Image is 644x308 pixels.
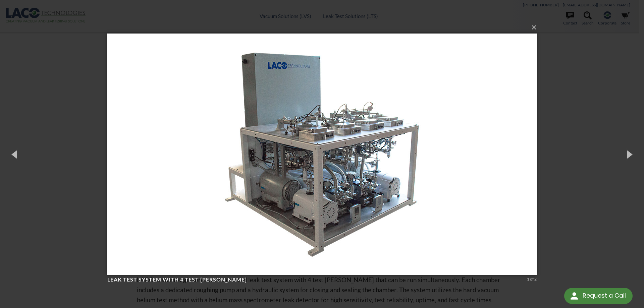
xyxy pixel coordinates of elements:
h4: Leak Test System with 4 test [PERSON_NAME] [107,276,525,283]
div: 1 of 2 [527,276,537,282]
div: Request a Call [583,288,626,303]
button: × [109,20,539,35]
img: round button [569,291,580,301]
div: Request a Call [564,288,633,304]
button: Next (Right arrow key) [614,136,644,173]
img: Leak Test System with 4 test chambers [107,20,537,288]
